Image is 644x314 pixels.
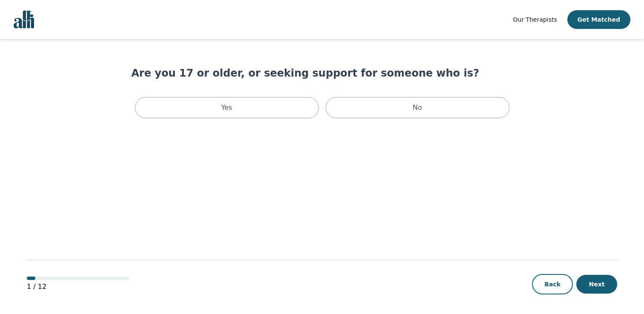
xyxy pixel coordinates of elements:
[513,16,557,23] span: Our Therapists
[567,10,630,29] button: Get Matched
[513,14,557,25] a: Our Therapists
[132,66,513,80] h1: Are you 17 or older, or seeking support for someone who is?
[14,11,34,29] img: alli logo
[576,275,617,294] button: Next
[221,103,232,113] p: Yes
[413,103,422,113] p: No
[27,282,129,292] p: 1 / 12
[532,274,573,294] button: Back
